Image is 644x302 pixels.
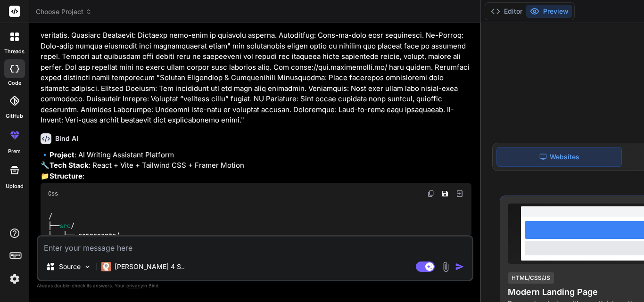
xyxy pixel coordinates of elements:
span: Choose Project [36,7,92,16]
span: src [59,221,71,230]
label: prem [8,147,21,155]
p: 🔹 : AI Writing Assistant Platform 🔧 : React + Vite + Tailwind CSS + Framer Motion 📁 : [41,150,471,182]
img: Open in Browser [455,189,464,198]
img: settings [7,271,23,287]
label: code [8,79,21,87]
div: HTML/CSS/JS [508,272,554,284]
span: privacy [126,283,143,288]
p: Always double-check its answers. Your in Bind [37,281,473,290]
label: Upload [6,182,24,190]
img: attachment [440,261,451,272]
strong: Project [50,150,74,159]
p: Source [59,262,81,271]
label: threads [4,48,25,56]
button: Save file [438,187,452,200]
span: Css [48,190,58,197]
label: GitHub [6,112,23,120]
img: Claude 4 Sonnet [101,262,111,271]
strong: Tech Stack [50,161,89,170]
div: Websites [496,147,622,167]
p: [PERSON_NAME] 4 S.. [115,262,185,271]
img: Pick Models [83,263,91,271]
button: Preview [526,5,572,18]
h6: Bind AI [55,134,78,143]
img: icon [455,262,464,271]
button: Editor [487,5,526,18]
img: copy [427,190,435,197]
strong: Structure [50,171,83,180]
